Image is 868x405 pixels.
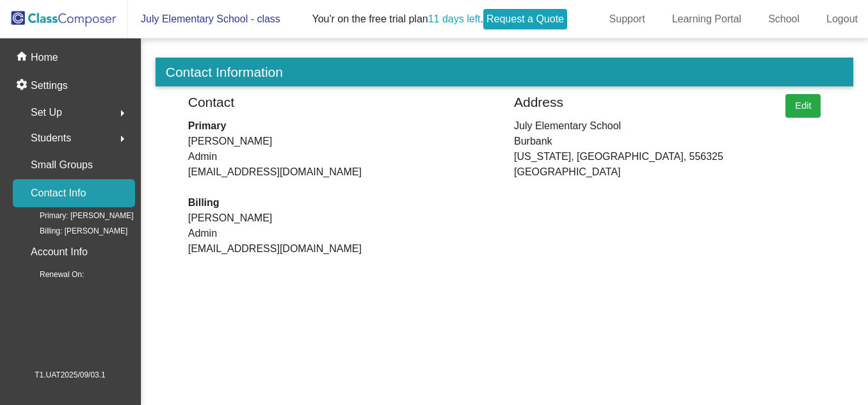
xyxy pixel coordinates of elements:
[19,266,84,282] span: Renewal On:
[31,243,88,261] p: Account Info
[15,50,31,65] mat-icon: home
[31,78,68,93] p: Settings
[758,9,810,29] a: School
[31,129,71,147] span: Students
[128,9,280,29] span: July Elementary School - class
[31,50,58,65] p: Home
[31,104,62,122] span: Set Up
[19,223,127,238] span: Billing: [PERSON_NAME]
[19,207,134,223] span: Primary: [PERSON_NAME]
[31,156,93,174] p: Small Groups
[305,6,574,33] span: You'r on the free trial plan .
[483,9,567,29] a: Request a Quote
[662,9,752,29] a: Learning Portal
[31,184,86,202] p: Contact Info
[785,94,821,118] button: Edit
[599,9,655,29] a: Support
[816,9,868,29] a: Logout
[15,78,31,93] mat-icon: settings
